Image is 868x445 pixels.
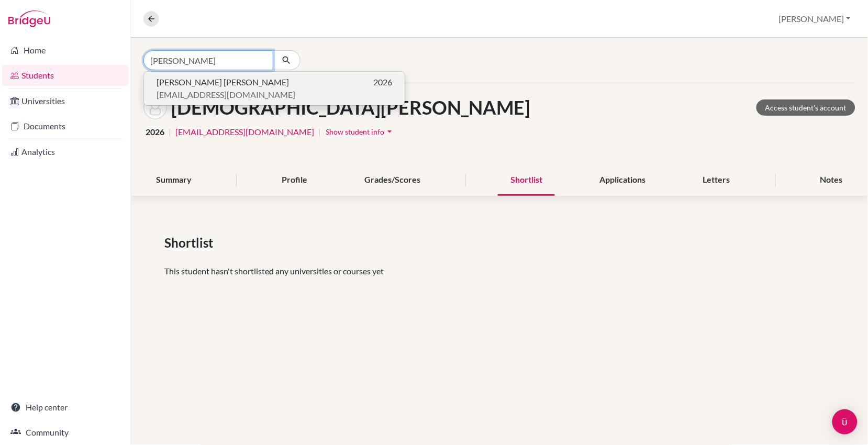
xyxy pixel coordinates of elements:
span: Show student info [326,127,384,136]
a: Home [2,40,128,61]
p: This student hasn't shortlisted any universities or courses yet [164,265,834,277]
a: Help center [2,397,128,418]
img: Aahan Chetan JAIN's avatar [143,96,167,119]
h1: [DEMOGRAPHIC_DATA][PERSON_NAME] [171,96,530,119]
div: Open Intercom Messenger [832,409,858,435]
div: Summary [143,165,204,196]
span: 2026 [373,76,392,88]
div: Grades/Scores [352,165,433,196]
a: [EMAIL_ADDRESS][DOMAIN_NAME] [175,126,314,138]
img: Bridge-U [8,10,50,27]
span: 2026 [146,126,164,138]
button: [PERSON_NAME] [PERSON_NAME]2026[EMAIL_ADDRESS][DOMAIN_NAME] [144,72,405,105]
div: Applications [587,165,659,196]
div: Profile [269,165,320,196]
button: Show student infoarrow_drop_down [325,124,395,140]
i: arrow_drop_down [384,126,395,137]
span: | [318,126,321,138]
span: | [169,126,171,138]
input: Find student by name... [143,50,273,70]
a: Universities [2,91,128,112]
a: Community [2,422,128,443]
span: [EMAIL_ADDRESS][DOMAIN_NAME] [157,88,295,101]
div: Shortlist [498,165,555,196]
div: Notes [808,165,855,196]
a: Documents [2,116,128,137]
span: Shortlist [164,233,217,252]
span: [PERSON_NAME] [PERSON_NAME] [157,76,289,88]
button: [PERSON_NAME] [774,9,855,29]
a: Students [2,65,128,86]
div: Letters [691,165,743,196]
a: Analytics [2,141,128,162]
a: Access student's account [756,99,855,116]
